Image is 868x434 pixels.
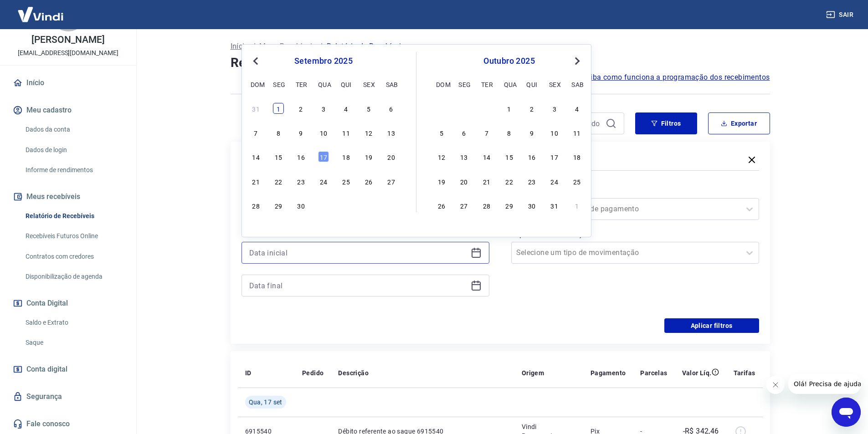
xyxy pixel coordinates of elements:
p: / [252,41,256,52]
a: Contratos com credores [22,247,125,266]
div: Choose quarta-feira, 3 de setembro de 2025 [318,103,329,114]
div: Choose quinta-feira, 2 de outubro de 2025 [341,200,352,211]
div: qui [341,79,352,90]
div: Choose segunda-feira, 29 de setembro de 2025 [458,103,469,114]
p: Pagamento [591,368,626,378]
span: Olá! Precisa de ajuda? [5,6,77,14]
a: Informe de rendimentos [22,161,125,179]
button: Next Month [572,56,583,66]
a: Conta digital [11,359,125,379]
div: Choose terça-feira, 21 de outubro de 2025 [481,176,492,187]
div: Choose segunda-feira, 20 de outubro de 2025 [458,176,469,187]
div: setembro 2025 [249,56,398,66]
div: Choose quarta-feira, 22 de outubro de 2025 [504,176,515,187]
iframe: Mensagem da empresa [788,374,861,394]
div: Choose sexta-feira, 3 de outubro de 2025 [549,103,560,114]
button: Conta Digital [11,293,125,313]
div: Choose sexta-feira, 17 de outubro de 2025 [549,151,560,162]
div: Choose terça-feira, 30 de setembro de 2025 [481,103,492,114]
span: Conta digital [26,363,67,376]
div: qua [504,79,515,90]
input: Data final [249,279,467,292]
div: dom [251,79,262,90]
p: Origem [522,368,544,378]
div: Choose sábado, 4 de outubro de 2025 [571,103,582,114]
div: Choose quinta-feira, 30 de outubro de 2025 [526,200,537,211]
p: Relatório de Recebíveis [327,41,405,52]
div: Choose quarta-feira, 10 de setembro de 2025 [318,127,329,138]
div: Choose terça-feira, 9 de setembro de 2025 [296,127,307,138]
div: Choose terça-feira, 14 de outubro de 2025 [481,151,492,162]
div: Choose quarta-feira, 29 de outubro de 2025 [504,200,515,211]
div: Choose terça-feira, 28 de outubro de 2025 [481,200,492,211]
p: ID [245,368,252,378]
div: Choose quarta-feira, 24 de setembro de 2025 [318,176,329,187]
div: Choose sexta-feira, 19 de setembro de 2025 [363,151,374,162]
div: Choose segunda-feira, 6 de outubro de 2025 [458,127,469,138]
div: Choose segunda-feira, 22 de setembro de 2025 [273,176,284,187]
div: Choose sábado, 13 de setembro de 2025 [386,127,397,138]
div: Choose quarta-feira, 1 de outubro de 2025 [504,103,515,114]
div: sab [571,79,582,90]
p: Tarifas [734,368,755,378]
div: Choose domingo, 28 de setembro de 2025 [436,103,447,114]
div: Choose sábado, 4 de outubro de 2025 [386,200,397,211]
div: Choose sábado, 27 de setembro de 2025 [386,176,397,187]
div: Choose segunda-feira, 27 de outubro de 2025 [458,200,469,211]
a: Dados da conta [22,120,125,139]
button: Aplicar filtros [664,318,759,333]
iframe: Fechar mensagem [766,376,785,394]
div: Choose domingo, 31 de agosto de 2025 [251,103,262,114]
div: qua [318,79,329,90]
div: Choose quarta-feira, 1 de outubro de 2025 [318,200,329,211]
a: Início [231,41,249,52]
button: Sair [824,6,857,23]
p: Valor Líq. [682,368,712,378]
p: Pedido [302,368,324,378]
div: Choose sábado, 25 de outubro de 2025 [571,176,582,187]
div: Choose domingo, 14 de setembro de 2025 [251,151,262,162]
div: Choose quinta-feira, 4 de setembro de 2025 [341,103,352,114]
div: Choose segunda-feira, 29 de setembro de 2025 [273,200,284,211]
button: Exportar [708,112,770,134]
div: Choose sexta-feira, 3 de outubro de 2025 [363,200,374,211]
a: Recebíveis Futuros Online [22,227,125,245]
a: Início [11,73,125,93]
div: Choose sábado, 11 de outubro de 2025 [571,127,582,138]
div: Choose sexta-feira, 26 de setembro de 2025 [363,176,374,187]
div: Choose segunda-feira, 1 de setembro de 2025 [273,103,284,114]
input: Data inicial [249,246,467,260]
p: / [319,41,323,52]
a: Saque [22,333,125,352]
div: Choose domingo, 12 de outubro de 2025 [436,151,447,162]
div: Choose domingo, 19 de outubro de 2025 [436,176,447,187]
div: Choose sábado, 20 de setembro de 2025 [386,151,397,162]
a: Meus Recebíveis [259,41,316,52]
button: Meus recebíveis [11,187,125,207]
label: Tipo de Movimentação [513,229,757,240]
div: sex [363,79,374,90]
a: Fale conosco [11,414,125,434]
div: sex [549,79,560,90]
div: Choose sexta-feira, 12 de setembro de 2025 [363,127,374,138]
div: Choose domingo, 21 de setembro de 2025 [251,176,262,187]
div: Choose terça-feira, 7 de outubro de 2025 [481,127,492,138]
div: Choose quinta-feira, 18 de setembro de 2025 [341,151,352,162]
label: Forma de Pagamento [513,185,757,196]
img: Vindi [11,0,70,28]
div: Choose quinta-feira, 2 de outubro de 2025 [526,103,537,114]
a: Dados de login [22,141,125,159]
iframe: Botão para abrir a janela de mensagens [832,398,861,427]
div: Choose quarta-feira, 15 de outubro de 2025 [504,151,515,162]
div: Choose domingo, 28 de setembro de 2025 [251,200,262,211]
p: Descrição [338,368,369,378]
div: Choose sexta-feira, 31 de outubro de 2025 [549,200,560,211]
button: Previous Month [250,56,261,66]
a: Saiba como funciona a programação dos recebimentos [582,72,770,83]
div: Choose quinta-feira, 11 de setembro de 2025 [341,127,352,138]
div: Choose quinta-feira, 16 de outubro de 2025 [526,151,537,162]
div: month 2025-09 [249,102,398,212]
a: Relatório de Recebíveis [22,207,125,225]
div: Choose sexta-feira, 5 de setembro de 2025 [363,103,374,114]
